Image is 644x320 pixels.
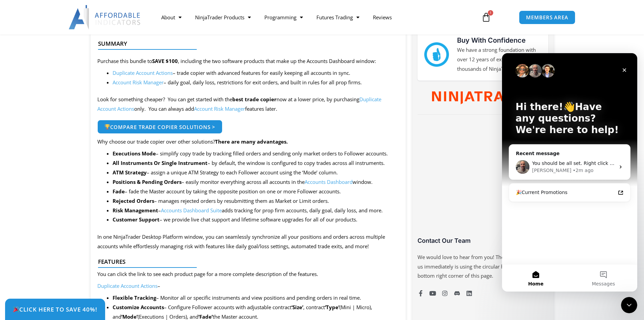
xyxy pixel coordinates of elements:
[113,168,399,177] li: – assign a unique ATM Strategy to each Follower account using the ‘Mode’ column.
[113,78,399,87] li: – daily goal, daily loss, restrictions for exit orders, and built in rules for all prop firms.
[97,137,399,147] p: Why choose our trade copier over other solutions?
[113,69,173,76] a: Duplicate Account Actions
[5,299,105,320] a: 🎉Click Here to save 40%!
[154,9,188,25] a: About
[113,206,399,215] li: – adds tracking for prop firm accounts, daily goal, daily loss, and more.
[105,124,110,129] img: 🏆
[97,282,158,289] a: Duplicate Account Actions
[116,11,128,23] div: Close
[98,40,393,47] h4: Summary
[305,178,353,185] a: Accounts Dashboard
[152,58,178,64] strong: SAVE $100
[366,9,399,25] a: Reviews
[418,253,548,281] p: We would love to hear from you! The best way to reach us immediately is using the circular help b...
[26,228,41,233] span: Home
[98,258,393,265] h4: Features
[232,96,277,103] strong: best trade copier
[97,281,399,291] p: –
[68,211,135,238] button: Messages
[258,9,310,25] a: Programming
[97,95,399,114] p: Look for something cheaper? You can get started with the now at a lower price, by purchasing only...
[71,114,91,121] div: • 2m ago
[418,123,548,242] iframe: Customer reviews powered by Trustpilot
[97,232,399,251] p: In one NinjaTrader Desktop Platform window, you can seamlessly synchronize all your positions and...
[113,188,125,195] strong: Fade
[113,196,399,206] li: – manages rejected orders by resubmitting them as Market or Limit orders.
[113,169,147,176] b: ATM Strategy
[97,120,223,134] a: 🏆Compare Trade Copier Solutions >
[13,306,97,312] span: Click Here to save 40%!
[14,136,113,143] div: 🎉Current Promotions
[113,197,154,204] b: Rejected Orders
[457,35,542,45] h3: Buy With Confidence
[113,158,399,168] li: – by default, the window is configured to copy trades across all instruments.
[113,177,399,187] li: – easily monitor everything across all accounts in the window.
[104,124,216,130] span: Compare Trade Copier Solutions >
[97,57,399,66] p: Purchase this bundle to , including the two software products that make up the Accounts Dashboard...
[188,9,258,25] a: NinjaTrader Products
[30,107,287,113] span: You should be all set. Right click in your Chart window, and click Reload NinjaScript. Let me kno...
[424,42,449,67] img: mark thumbs good 43913 | Affordable Indicators – NinjaTrader
[194,105,245,112] a: Account Risk Manager
[161,207,222,214] a: Accounts Dashboard Suite
[471,7,501,27] a: 1
[154,9,474,25] nav: Menu
[69,5,141,29] img: LogoAI | Affordable Indicators – NinjaTrader
[113,178,182,185] strong: Positions & Pending Orders
[113,293,399,303] li: – Monitor all or specific instruments and view positions and pending orders in real time.
[418,237,548,244] h3: Contact Our Team
[30,114,69,121] div: [PERSON_NAME]
[113,207,158,214] b: Risk Management
[113,159,208,166] strong: All Instruments Or Single Instrument
[90,228,113,233] span: Messages
[113,149,399,158] li: – simplify copy trade by tracking filled orders and sending only market orders to Follower accounts.
[113,216,160,223] strong: Customer Support
[502,53,637,292] iframe: Intercom live chat
[113,187,399,196] li: – fade the Master account by taking the opposite position on one or more Follower accounts.
[113,215,399,225] li: – we provide live chat support and lifetime software upgrades for all of our products.
[10,133,125,146] a: 🎉Current Promotions
[113,294,156,301] strong: Flexible Tracking
[519,10,575,24] a: MEMBERS AREA
[113,150,156,157] strong: Executions Mode
[457,45,542,74] p: We have a strong foundation with over 12 years of experience serving thousands of NinjaTrader users.
[621,297,637,313] iframe: Intercom live chat
[432,91,534,104] img: NinjaTrader Wordmark color RGB | Affordable Indicators – NinjaTrader
[215,138,288,145] strong: There are many advantages.
[113,68,399,78] li: – trade copier with advanced features for easily keeping all accounts in sync.
[113,79,164,86] a: Account Risk Manager
[488,10,493,16] span: 1
[526,15,568,20] span: MEMBERS AREA
[310,9,366,25] a: Futures Trading
[13,306,19,312] img: 🎉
